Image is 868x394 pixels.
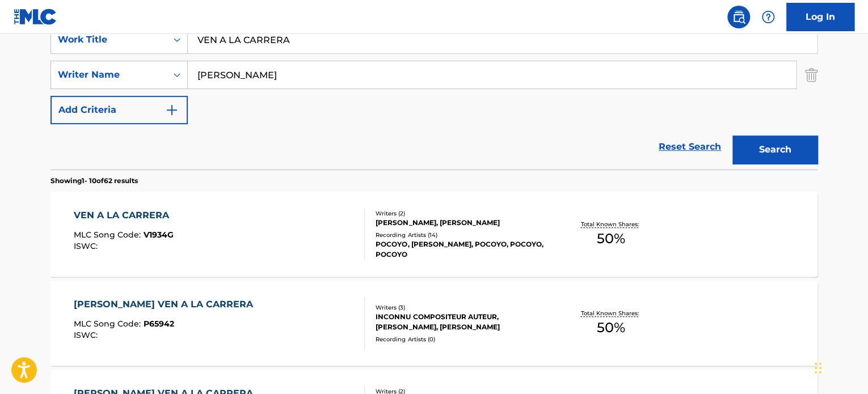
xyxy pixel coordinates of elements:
div: Writers ( 2 ) [376,209,547,218]
span: 50 % [597,228,625,249]
span: ISWC : [74,330,100,340]
span: V1934G [144,230,174,240]
span: ISWC : [74,241,100,251]
span: 50 % [597,317,625,338]
div: VEN A LA CARRERA [74,209,175,222]
img: Delete Criterion [805,61,818,89]
div: Recording Artists ( 14 ) [376,231,547,239]
img: 9d2ae6d4665cec9f34b9.svg [165,103,179,117]
iframe: Chat Widget [811,340,868,394]
div: Work Title [58,33,160,46]
p: Showing 1 - 10 of 62 results [50,176,138,186]
a: [PERSON_NAME] VEN A LA CARRERAMLC Song Code:P65942ISWC:Writers (3)INCONNU COMPOSITEUR AUTEUR, [PE... [50,281,818,366]
img: search [732,10,745,24]
div: [PERSON_NAME] VEN A LA CARRERA [74,298,259,311]
button: Search [732,135,818,164]
span: P65942 [144,319,174,329]
div: POCOYO, [PERSON_NAME], POCOYO, POCOYO, POCOYO [376,239,547,260]
div: Help [757,6,779,28]
div: Writer Name [58,68,160,82]
a: Log In [786,3,854,31]
button: Add Criteria [50,96,188,124]
form: Search Form [50,26,818,170]
img: MLC Logo [14,9,57,25]
p: Total Known Shares: [580,309,641,317]
div: [PERSON_NAME], [PERSON_NAME] [376,218,547,228]
div: Writers ( 3 ) [376,303,547,312]
div: Recording Artists ( 0 ) [376,335,547,344]
a: VEN A LA CARRERAMLC Song Code:V1934GISWC:Writers (2)[PERSON_NAME], [PERSON_NAME]Recording Artists... [50,192,818,277]
span: MLC Song Code : [74,319,144,329]
span: MLC Song Code : [74,230,144,240]
a: Reset Search [653,134,727,159]
p: Total Known Shares: [580,220,641,228]
a: Public Search [727,6,750,28]
div: INCONNU COMPOSITEUR AUTEUR, [PERSON_NAME], [PERSON_NAME] [376,312,547,332]
img: help [761,10,775,24]
div: Drag [815,351,821,385]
